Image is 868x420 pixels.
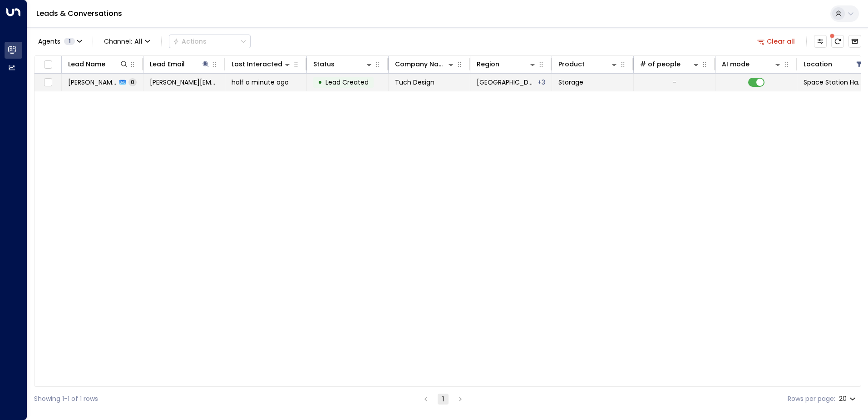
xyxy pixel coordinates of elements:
a: Leads & Conversations [36,8,122,19]
div: Lead Name [68,59,128,70]
div: Lead Email [150,59,185,70]
div: Status [313,59,374,70]
button: Archived Leads [848,35,861,48]
div: # of people [640,59,681,70]
div: • [318,75,322,90]
button: Clear all [754,35,799,48]
span: Space Station Handsworth [804,78,863,87]
span: Storage [558,78,583,87]
div: Status [313,59,335,70]
div: Location [804,59,864,70]
button: Customize [814,35,827,48]
span: There are new threads available. Refresh the grid to view the latest updates. [831,35,844,48]
button: Channel:All [100,35,154,48]
span: half a minute ago [232,78,289,87]
div: # of people [640,59,700,70]
div: Location [804,59,832,70]
div: Button group with a nested menu [169,35,251,48]
button: Actions [169,35,251,48]
div: Lead Name [68,59,105,70]
nav: pagination navigation [420,393,466,405]
div: Product [558,59,585,70]
div: Last Interacted [232,59,282,70]
span: All [134,38,143,45]
span: Tuch Design [395,78,434,87]
div: - [673,78,676,87]
div: Region [477,59,537,70]
span: Toggle select all [42,59,54,70]
span: Channel: [100,35,154,48]
div: Company Name [395,59,455,70]
div: 20 [839,392,858,405]
div: Showing 1-1 of 1 rows [34,394,98,404]
button: page 1 [438,394,449,405]
div: Actions [173,37,207,45]
span: 0 [128,78,137,86]
div: AI mode [722,59,750,70]
div: AI mode [722,59,782,70]
label: Rows per page: [788,394,835,404]
div: Last Interacted [232,59,292,70]
div: Company Name [395,59,446,70]
button: Agents1 [34,35,85,48]
div: Birmingham,London,Surrey [538,78,545,87]
div: Region [477,59,499,70]
div: Lead Email [150,59,210,70]
span: vicki@tuchdesign.com [150,78,218,87]
span: Agents [38,38,60,45]
span: Toggle select row [42,77,54,88]
span: Vicki Bellamy [68,78,117,87]
span: Lead Created [325,78,369,87]
span: Berkshire [477,78,537,87]
div: Product [558,59,619,70]
span: 1 [64,38,75,45]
